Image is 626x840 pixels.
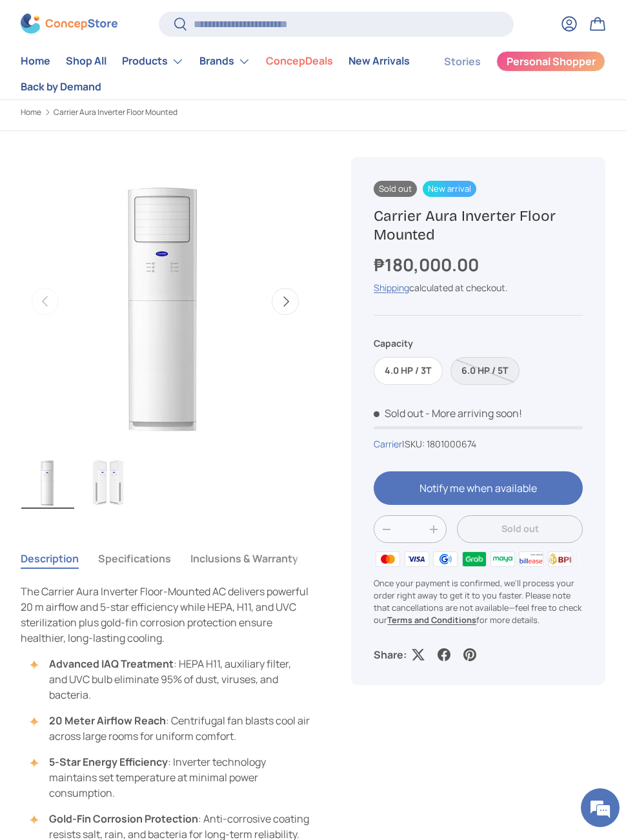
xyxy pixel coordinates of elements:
span: New arrival [423,181,476,197]
h1: Carrier Aura Inverter Floor Mounted [374,207,583,245]
img: gcash [431,549,459,569]
label: Sold out [450,357,520,385]
media-gallery: Gallery Viewer [21,157,310,513]
img: bpi [545,549,574,569]
a: Personal Shopper [496,51,605,72]
img: ConcepStore [21,14,117,34]
p: - More arriving soon! [425,406,522,420]
span: 1801000674 [427,438,476,450]
li: : HEPA H11, auxiliary filter, and UVC bulb eliminate 95% of dust, viruses, and bacteria. [34,656,310,702]
span: SKU: [405,438,425,450]
img: carrier-3-0-tr-xfv-premium-floorstanding-closed-swing-single-unit-full-view-concepstore [21,455,74,509]
span: Personal Shopper [507,57,596,67]
a: New Arrivals [348,49,410,74]
button: Inclusions & Warranty [190,544,298,573]
span: The Carrier Aura Inverter Floor-Mounted AC delivers powerful 20 m airflow and 5-star efficiency w... [21,584,308,645]
span: Sold out [374,406,423,420]
a: Stories [444,49,481,74]
a: Shop All [66,49,106,74]
a: Home [21,49,50,74]
strong: 20 Meter Airflow Reach [49,713,166,728]
a: Back by Demand [21,74,101,99]
strong: 5-Star Energy Efficiency [49,755,168,769]
img: ubp [574,549,603,569]
a: Shipping [374,282,409,294]
strong: Advanced IAQ Treatment [49,657,174,671]
button: Sold out [457,515,583,543]
li: : Inverter technology maintains set temperature at minimal power consumption. [34,754,310,801]
a: Carrier Aura Inverter Floor Mounted [54,108,177,116]
nav: Breadcrumbs [21,107,330,118]
span: | [402,438,476,450]
summary: Brands [192,48,258,74]
a: Terms and Conditions [387,614,476,626]
img: carrier-3-0-tr-xfv-premium-floorstanding-closed-swing-twin-unit-full-view-concepstore [83,455,136,509]
a: Home [21,108,41,116]
legend: Capacity [374,336,413,350]
button: Specifications [98,544,171,573]
summary: Products [114,48,192,74]
button: Description [21,544,79,573]
img: billease [517,549,545,569]
img: master [374,549,402,569]
img: grabpay [459,549,488,569]
nav: Secondary [413,48,605,99]
img: maya [489,549,517,569]
div: calculated at checkout. [374,281,583,294]
nav: Primary [21,48,413,99]
a: ConcepDeals [266,49,333,74]
span: Sold out [374,181,417,197]
p: Share: [374,647,407,662]
a: Carrier [374,438,402,450]
p: Once your payment is confirmed, we'll process your order right away to get it to you faster. Plea... [374,577,583,627]
li: : Centrifugal fan blasts cool air across large rooms for uniform comfort. [34,713,310,744]
strong: ₱180,000.00 [374,253,482,276]
strong: Gold-Fin Corrosion Protection [49,812,198,826]
img: visa [403,549,431,569]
